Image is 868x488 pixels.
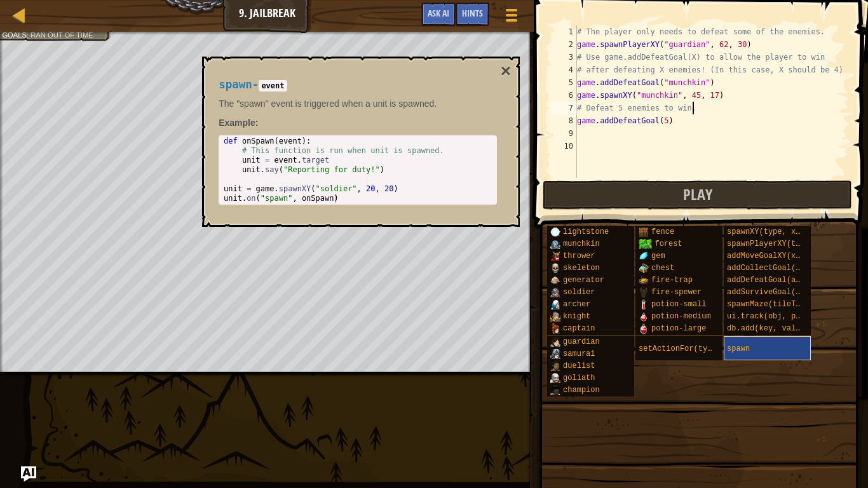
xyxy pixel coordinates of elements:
[550,275,560,285] img: portrait.png
[639,251,649,261] img: portrait.png
[428,7,449,19] span: Ask AI
[563,227,609,236] span: lightstone
[639,311,649,322] img: portrait.png
[651,324,706,333] span: potion-large
[563,349,595,358] span: samurai
[219,78,252,91] span: spawn
[219,97,497,110] p: The "spawn" event is triggered when a unit is spawned.
[727,264,827,273] span: addCollectGoal(amount)
[550,227,560,237] img: portrait.png
[651,227,674,236] span: fence
[639,344,794,353] span: setActionFor(type, event, handler)
[501,62,511,80] button: ×
[727,312,814,321] span: ui.track(obj, prop)
[550,311,560,322] img: portrait.png
[563,362,595,370] span: duelist
[552,114,577,127] div: 8
[552,102,577,114] div: 7
[563,312,590,321] span: knight
[550,239,560,249] img: portrait.png
[563,374,595,383] span: goliath
[550,263,560,273] img: portrait.png
[552,76,577,89] div: 5
[563,386,600,395] span: champion
[563,276,604,285] span: generator
[550,299,560,309] img: portrait.png
[219,79,497,91] h4: -
[219,118,258,128] strong: :
[552,25,577,38] div: 1
[550,361,560,371] img: portrait.png
[563,264,600,273] span: skeleton
[421,3,456,26] button: Ask AI
[496,3,527,32] button: Show game menu
[550,385,560,395] img: portrait.png
[550,373,560,383] img: portrait.png
[462,7,483,19] span: Hints
[639,263,649,273] img: portrait.png
[21,466,36,482] button: Ask AI
[563,288,595,297] span: soldier
[639,275,649,285] img: portrait.png
[563,337,600,346] span: guardian
[651,276,693,285] span: fire-trap
[651,312,711,321] span: potion-medium
[550,337,560,347] img: portrait.png
[552,64,577,76] div: 4
[727,344,750,353] span: spawn
[550,287,560,297] img: portrait.png
[552,140,577,152] div: 10
[639,287,649,297] img: portrait.png
[651,252,665,261] span: gem
[552,89,577,102] div: 6
[550,251,560,261] img: portrait.png
[727,240,841,248] span: spawnPlayerXY(type, x, y)
[552,51,577,64] div: 3
[552,127,577,140] div: 9
[563,252,595,261] span: thrower
[639,239,652,249] img: trees_1.png
[727,324,810,333] span: db.add(key, value)
[639,227,649,237] img: portrait.png
[651,288,702,297] span: fire-spewer
[727,300,841,309] span: spawnMaze(tileType, seed)
[550,323,560,334] img: portrait.png
[651,264,674,273] span: chest
[651,300,706,309] span: potion-small
[654,240,682,248] span: forest
[563,324,595,333] span: captain
[727,252,814,261] span: addMoveGoalXY(x, y)
[219,118,255,128] span: Example
[683,184,712,205] span: Play
[727,227,814,236] span: spawnXY(type, x, y)
[543,180,852,210] button: Play
[563,240,600,248] span: munchkin
[727,276,823,285] span: addDefeatGoal(amount)
[550,349,560,359] img: portrait.png
[639,299,649,309] img: portrait.png
[259,80,287,91] code: event
[639,323,649,334] img: portrait.png
[563,300,590,309] span: archer
[727,288,832,297] span: addSurviveGoal(seconds)
[552,38,577,51] div: 2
